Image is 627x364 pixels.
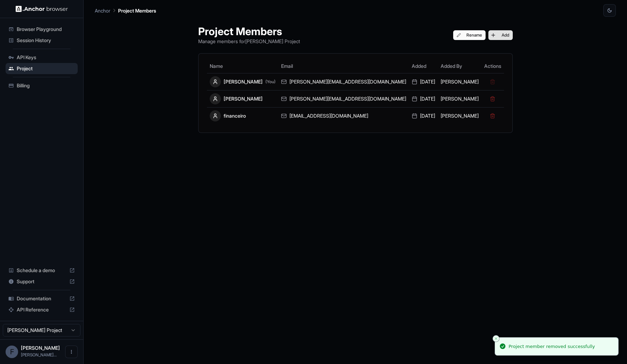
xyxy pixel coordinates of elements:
div: F [6,346,18,358]
h1: Project Members [198,25,300,38]
p: Anchor [95,7,110,14]
div: Project member removed successfully [509,343,595,350]
td: [PERSON_NAME] [438,90,481,107]
div: [DATE] [412,112,435,119]
div: [DATE] [412,78,435,85]
div: [DATE] [412,95,435,102]
span: Schedule a demo [17,267,67,274]
div: [PERSON_NAME][EMAIL_ADDRESS][DOMAIN_NAME] [281,78,406,85]
p: Project Members [118,7,156,14]
button: Add [488,30,513,40]
nav: breadcrumb [95,7,156,14]
div: Documentation [6,293,78,304]
span: API Keys [17,54,75,61]
span: API Reference [17,306,67,313]
th: Added By [438,59,481,73]
div: API Keys [6,52,78,63]
button: Open menu [65,346,78,358]
div: Project [6,63,78,74]
span: (You) [265,79,276,85]
div: Session History [6,35,78,46]
button: Close toast [493,335,500,342]
span: Documentation [17,295,67,302]
p: Manage members for [PERSON_NAME] Project [198,38,300,45]
div: Support [6,276,78,287]
span: Browser Playground [17,26,75,33]
div: [PERSON_NAME] [210,93,276,104]
div: Billing [6,80,78,91]
div: API Reference [6,304,78,315]
div: Browser Playground [6,24,78,35]
span: Session History [17,37,75,44]
img: Anchor Logo [16,6,68,12]
div: [PERSON_NAME] [210,76,276,87]
span: Project [17,65,75,72]
span: Support [17,278,67,285]
div: financeiro [210,110,276,121]
span: Fábio Filho [21,345,60,351]
div: [EMAIL_ADDRESS][DOMAIN_NAME] [281,112,406,119]
div: Schedule a demo [6,265,78,276]
th: Actions [481,59,504,73]
th: Added [409,59,438,73]
span: fabio.filho@tessai.io [21,352,57,357]
div: [PERSON_NAME][EMAIL_ADDRESS][DOMAIN_NAME] [281,95,406,102]
th: Email [278,59,409,73]
span: Billing [17,82,75,89]
button: Rename [453,30,486,40]
td: [PERSON_NAME] [438,107,481,124]
th: Name [207,59,278,73]
td: [PERSON_NAME] [438,73,481,90]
